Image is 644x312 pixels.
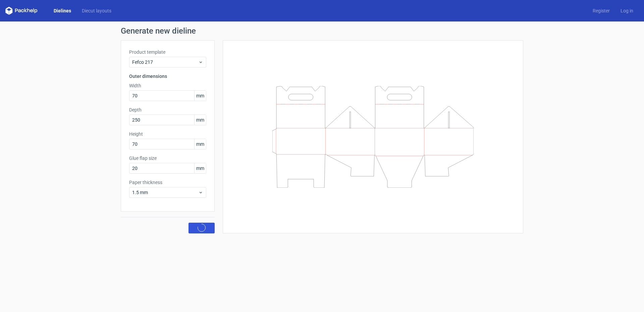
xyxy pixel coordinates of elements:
label: Glue flap size [129,155,206,162]
h1: Generate new dieline [121,27,523,35]
label: Depth [129,106,206,113]
span: Fefco 217 [132,59,198,65]
h3: Outer dimensions [129,73,206,80]
span: mm [194,115,206,125]
span: mm [194,139,206,149]
a: Dielines [48,7,76,14]
span: 1.5 mm [132,189,198,196]
label: Paper thickness [129,179,206,186]
label: Height [129,131,206,137]
label: Product template [129,49,206,55]
a: Log in [615,7,639,14]
span: mm [194,163,206,173]
label: Width [129,82,206,89]
a: Register [587,7,615,14]
span: mm [194,91,206,101]
a: Diecut layouts [76,7,117,14]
